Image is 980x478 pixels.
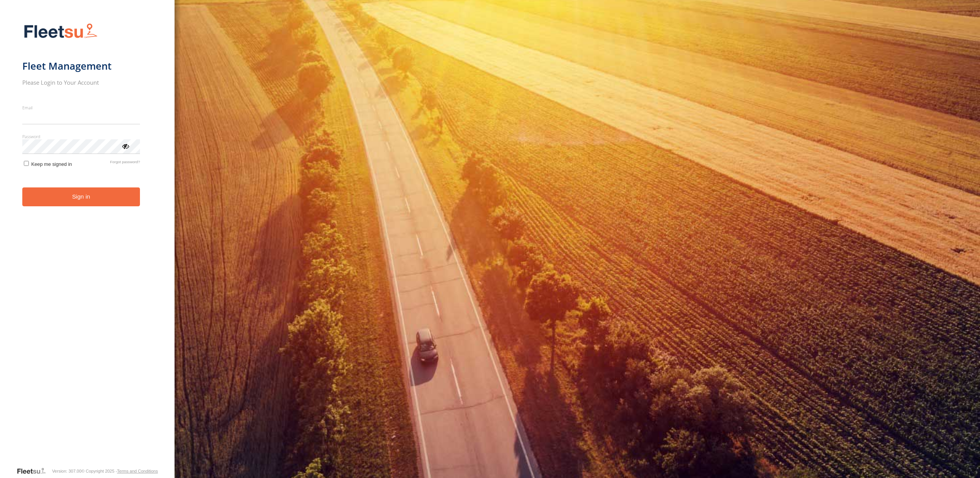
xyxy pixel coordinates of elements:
[22,134,140,139] label: Password
[110,160,140,167] a: Forgot password?
[22,105,140,110] label: Email
[82,469,158,473] div: © Copyright 2025 -
[117,469,158,473] a: Terms and Conditions
[121,142,129,150] div: ViewPassword
[17,467,52,475] a: Visit our Website
[31,161,72,167] span: Keep me signed in
[22,18,153,466] form: main
[22,60,140,72] h1: Fleet Management
[22,187,140,206] button: Sign in
[22,79,140,86] h2: Please Login to Your Account
[22,22,99,41] img: Fleetsu
[52,469,81,473] div: Version: 307.00
[24,161,29,166] input: Keep me signed in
